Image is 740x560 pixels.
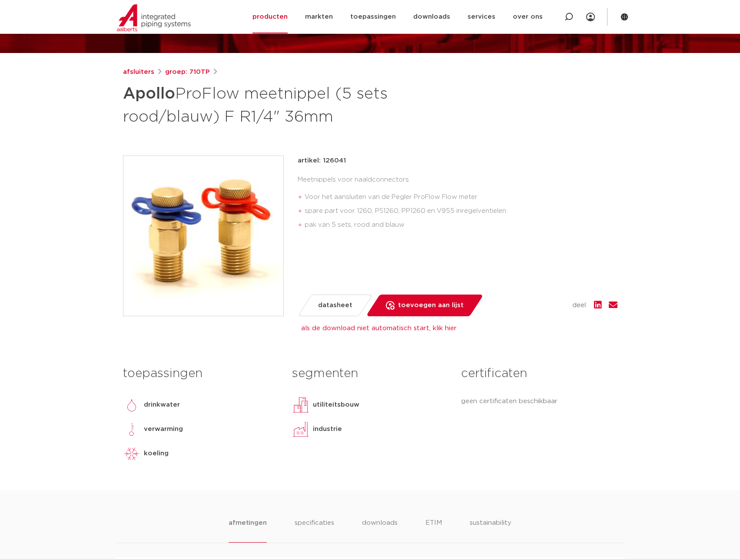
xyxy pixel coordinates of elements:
span: toevoegen aan lijst [398,298,464,312]
img: verwarming [123,421,140,438]
a: groep: 710TP [165,67,210,77]
li: specificaties [295,518,334,543]
p: utiliteitsbouw [313,400,359,410]
p: artikel: 126041 [298,156,346,166]
a: datasheet [297,295,372,316]
p: industrie [313,424,342,434]
div: my IPS [586,7,595,27]
img: industrie [292,421,309,438]
h1: ProFlow meetnippel (5 sets rood/blauw) F R1/4" 36mm [123,81,449,128]
h3: segmenten [292,365,448,382]
a: als de download niet automatisch start, klik hier [301,325,457,331]
h3: certificaten [461,365,617,382]
span: datasheet [318,298,352,312]
p: koeling [144,448,169,459]
h3: toepassingen [123,365,279,382]
img: Product Image for Apollo ProFlow meetnippel (5 sets rood/blauw) F R1/4" 36mm [123,156,283,316]
p: drinkwater [144,400,180,410]
li: pak van 5 sets, rood and blauw [305,218,617,232]
img: koeling [123,445,140,462]
p: geen certificaten beschikbaar [461,396,617,407]
span: deel: [572,300,587,311]
img: drinkwater [123,396,140,414]
strong: Apollo [123,86,175,102]
li: Voor het aansluiten van de Pegler ProFlow Flow meter [305,190,617,204]
li: sustainability [470,518,511,543]
a: afsluiters [123,67,154,77]
li: downloads [362,518,398,543]
img: utiliteitsbouw [292,396,309,414]
p: verwarming [144,424,183,434]
li: afmetingen [229,518,266,543]
li: ETIM [425,518,442,543]
div: Meetnippels voor naaldconnectors [298,173,617,235]
li: spare part voor 1260, PS1260, PP1260 en V955 inregelventielen [305,204,617,218]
